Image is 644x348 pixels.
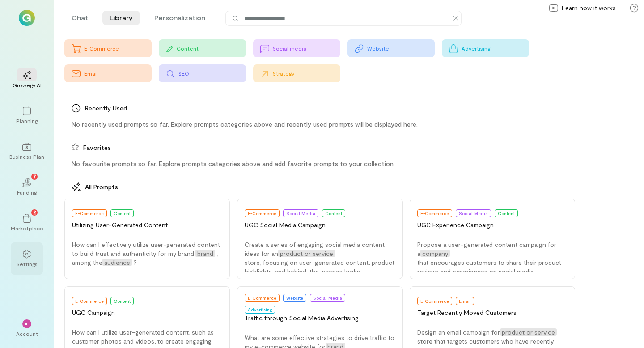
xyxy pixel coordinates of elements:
[17,260,38,267] div: Settings
[102,11,140,25] li: Library
[420,298,449,304] span: E-Commerce
[72,160,395,167] span: No favourite prompts so far. Explore prompts categories above and add favorite prompts to your co...
[72,259,102,266] span: among the
[245,314,359,322] span: Traffic through Social Media Advertising
[313,295,342,301] span: Social Media
[245,221,326,229] span: UGC Social Media Campaign
[459,211,488,216] span: Social Media
[462,45,529,52] div: Advertising
[248,211,276,216] span: E-Commerce
[64,199,230,279] button: E-CommerceContentUtilizing User-Generated ContentHow can I effectively utilize user-generated con...
[114,298,131,304] span: Content
[217,250,218,257] span: ,
[459,298,471,304] span: Email
[11,135,43,167] a: Business Plan
[237,199,402,279] button: E-CommerceSocial MediaContentUGC Social Media CampaignCreate a series of engaging social media co...
[11,225,43,232] div: Marketplace
[16,330,38,337] div: Account
[562,4,616,13] span: Learn how it works
[248,295,276,301] span: E-Commerce
[85,182,118,191] span: All Prompts
[273,70,340,77] div: Strategy
[420,250,450,257] span: company
[13,81,42,89] div: Growegy AI
[16,117,38,124] div: Planning
[273,45,340,52] div: Social media
[11,99,43,132] a: Planning
[278,250,335,257] span: product or service
[248,307,272,312] span: Advertising
[72,120,418,128] span: No recently used prompts so far. Explore prompts categories above and recently used prompts will ...
[195,250,215,257] span: brand
[64,11,95,25] li: Chat
[85,104,127,113] span: Recently Used
[147,11,212,25] li: Personalization
[9,153,44,160] div: Business Plan
[17,189,37,196] div: Funding
[33,172,36,180] span: 7
[286,211,315,216] span: Social Media
[420,211,449,216] span: E-Commerce
[114,211,131,216] span: Content
[286,295,303,301] span: Website
[11,207,43,239] a: Marketplace
[498,211,515,216] span: Content
[245,259,394,275] span: store, focusing on user-generated content, product highlights, and behind-the-scenes looks.
[72,309,115,316] span: UGC Campaign
[102,259,132,266] span: audience
[72,241,220,257] span: How can I effectively utilize user-generated content to build trust and authenticity for my brand,
[367,45,435,52] div: Website
[500,328,557,336] span: product or service
[417,309,517,316] span: Target Recently Moved Customers
[11,242,43,275] a: Settings
[417,241,556,257] span: Propose a user-generated content campaign for a
[410,199,575,279] button: E-CommerceSocial MediaContentUGC Experience CampaignPropose a user-generated content campaign for...
[417,259,561,275] span: that encourages customers to share their product reviews and experiences on social media.
[134,259,137,266] span: ?
[33,208,36,216] span: 2
[75,211,104,216] span: E-Commerce
[325,211,342,216] span: Content
[417,328,500,336] span: Design an email campaign for
[84,70,152,77] div: Email
[177,45,246,52] div: Content
[178,70,246,77] div: SEO
[83,143,111,152] span: Favorites
[417,221,494,229] span: UGC Experience Campaign
[72,221,168,229] span: Utilizing User-Generated Content
[245,241,385,257] span: Create a series of engaging social media content ideas for an
[84,45,152,52] div: E-Commerce
[11,171,43,203] a: Funding
[11,64,43,96] a: Growegy AI
[75,298,104,304] span: E-Commerce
